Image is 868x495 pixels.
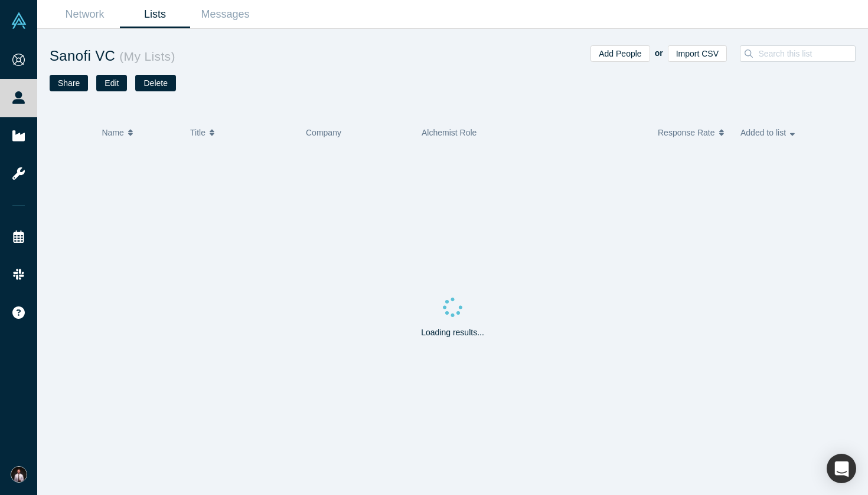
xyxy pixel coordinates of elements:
button: Add People [590,45,650,62]
img: Alchemist Vault Logo [11,12,27,29]
button: Title [190,120,293,145]
button: Added to list [740,120,811,145]
span: Alchemist Role [422,128,477,137]
button: Share [50,75,88,91]
span: Title [190,120,205,145]
b: or [655,48,663,58]
button: Delete [135,75,175,91]
button: Response Rate [658,120,728,145]
button: Edit [96,75,127,91]
input: Search this list [757,46,863,61]
span: Company [306,128,341,137]
img: Denis Vurdov's Account [11,466,27,483]
button: Name [102,120,178,145]
button: Import CSV [668,45,727,62]
a: Messages [190,1,260,28]
h1: Sanofi VC [50,45,453,67]
span: Added to list [740,120,786,145]
span: Name [102,120,124,145]
a: Network [50,1,120,28]
span: Response Rate [658,120,715,145]
a: Lists [120,1,190,28]
p: Loading results... [421,326,484,339]
small: ( My Lists ) [115,49,175,63]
